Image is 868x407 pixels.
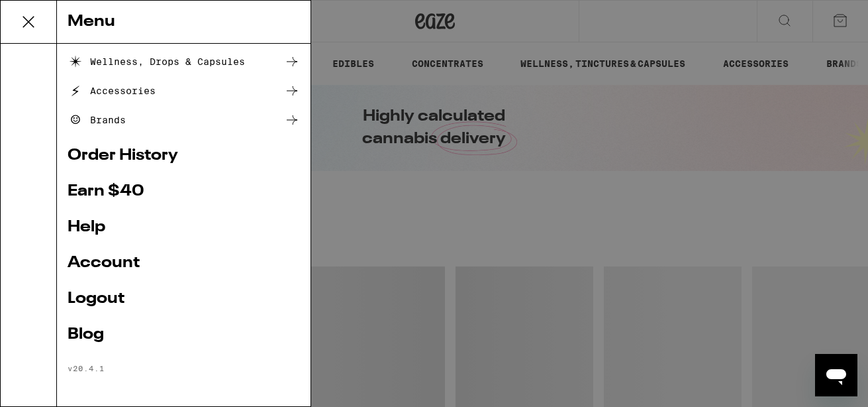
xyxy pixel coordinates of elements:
div: Accessories [68,83,156,99]
span: v 20.4.1 [68,364,105,373]
a: Help [68,219,300,235]
div: Menu [57,1,311,44]
div: Brands [68,112,126,128]
a: Blog [68,327,300,343]
a: Brands [68,112,300,128]
a: Earn $ 40 [68,184,300,200]
a: Account [68,255,300,271]
div: Wellness, Drops & Capsules [68,54,245,70]
a: Accessories [68,83,300,99]
a: Logout [68,291,300,307]
a: Wellness, Drops & Capsules [68,54,300,70]
iframe: Button to launch messaging window, conversation in progress [815,354,857,396]
a: Order History [68,148,300,164]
